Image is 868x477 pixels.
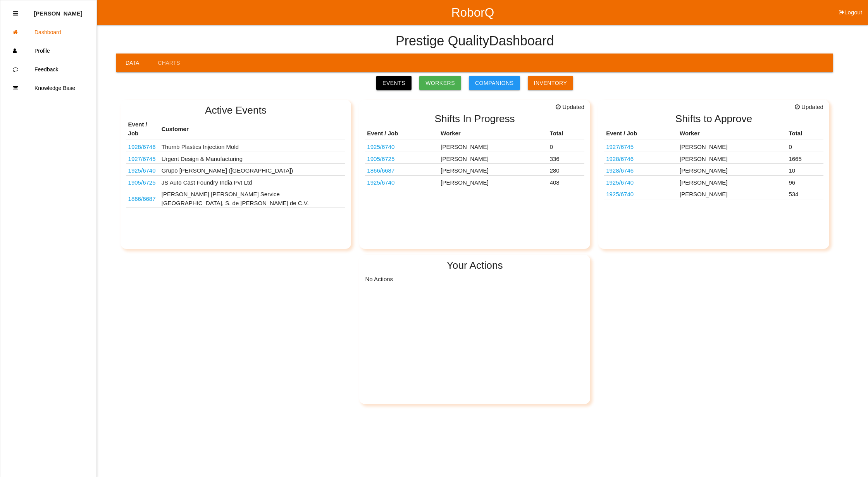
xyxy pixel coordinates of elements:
[787,140,823,152] td: 0
[606,191,634,197] a: 1925/6740
[160,175,345,187] td: JS Auto Cast Foundry India Pvt Ltd
[128,179,156,186] a: 1905/6725
[439,164,548,176] td: [PERSON_NAME]
[469,76,520,90] a: Companions
[548,127,584,140] th: Total
[126,140,160,152] td: 2011010AB / 2008002AB
[556,103,584,112] span: Updated
[604,164,823,176] tr: 2011010AB / 2008002AB
[678,140,787,152] td: [PERSON_NAME]
[365,164,584,176] tr: 68546289AB (@ Magna AIM)
[126,187,160,208] td: 68546289AB (@ Magna AIM)
[126,105,346,116] h2: Active Events
[365,175,584,187] tr: P703 PCBA
[160,164,345,176] td: Grupo [PERSON_NAME] ([GEOGRAPHIC_DATA])
[128,167,156,174] a: 1925/6740
[160,152,345,164] td: Urgent Design & Manufacturing
[678,187,787,199] td: [PERSON_NAME]
[787,187,823,199] td: 534
[604,187,823,199] tr: P703 PCBA
[0,23,96,41] a: Dashboard
[439,127,548,140] th: Worker
[365,260,584,271] h2: Your Actions
[160,187,345,208] td: [PERSON_NAME] [PERSON_NAME] Service [GEOGRAPHIC_DATA], S. de [PERSON_NAME] de C.V.
[439,175,548,187] td: [PERSON_NAME]
[604,152,823,164] tr: 2011010AB / 2008002AB
[126,118,160,140] th: Event / Job
[548,175,584,187] td: 408
[606,143,634,150] a: 1927/6745
[126,164,160,176] td: P703 PCBA
[419,76,461,90] a: Workers
[116,54,148,72] a: Data
[548,164,584,176] td: 280
[365,152,439,164] td: 10301666
[678,175,787,187] td: [PERSON_NAME]
[787,164,823,176] td: 10
[128,143,156,150] a: 1928/6746
[606,156,634,162] a: 1928/6746
[528,76,573,90] a: Inventory
[365,127,439,140] th: Event / Job
[365,140,584,152] tr: P703 PCBA
[34,4,83,17] p: Diana Harris
[604,140,823,152] tr: Space X Parts
[126,152,160,164] td: Space X Parts
[0,79,96,97] a: Knowledge Base
[439,152,548,164] td: [PERSON_NAME]
[367,167,394,174] a: 1866/6687
[148,54,189,72] a: Charts
[365,164,439,176] td: 68546289AB (@ Magna AIM)
[396,34,554,48] h4: Prestige Quality Dashboard
[376,76,412,90] a: Events
[0,41,96,60] a: Profile
[365,113,584,124] h2: Shifts In Progress
[604,113,823,124] h2: Shifts to Approve
[365,152,584,164] tr: 10301666
[678,164,787,176] td: [PERSON_NAME]
[0,60,96,79] a: Feedback
[160,118,345,140] th: Customer
[548,152,584,164] td: 336
[787,127,823,140] th: Total
[365,175,439,187] td: P703 PCBA
[367,156,394,162] a: 1905/6725
[367,143,394,150] a: 1925/6740
[678,127,787,140] th: Worker
[787,175,823,187] td: 96
[548,140,584,152] td: 0
[604,175,823,187] tr: P703 PCBA
[365,273,584,283] p: No Actions
[128,195,156,202] a: 1866/6687
[606,179,634,186] a: 1925/6740
[439,140,548,152] td: [PERSON_NAME]
[365,140,439,152] td: P703 PCBA
[126,175,160,187] td: 10301666
[160,140,345,152] td: Thumb Plastics Injection Mold
[787,152,823,164] td: 1665
[367,179,394,186] a: 1925/6740
[13,4,18,23] div: Close
[604,127,678,140] th: Event / Job
[678,152,787,164] td: [PERSON_NAME]
[128,156,156,162] a: 1927/6745
[606,167,634,174] a: 1928/6746
[795,103,823,112] span: Updated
